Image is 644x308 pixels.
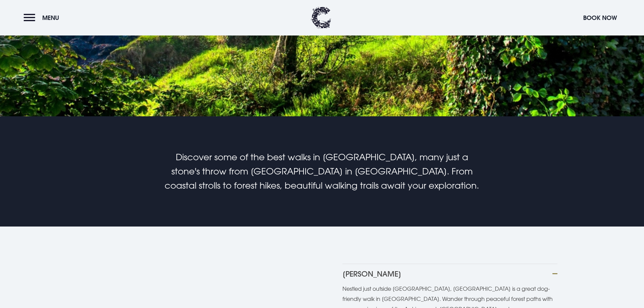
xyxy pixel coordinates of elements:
[580,10,620,25] button: Book Now
[342,264,557,284] button: [PERSON_NAME]
[42,14,59,22] span: Menu
[161,150,483,193] p: Discover some of the best walks in [GEOGRAPHIC_DATA], many just a stone's throw from [GEOGRAPHIC_...
[24,10,63,25] button: Menu
[311,7,331,29] img: Clandeboye Lodge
